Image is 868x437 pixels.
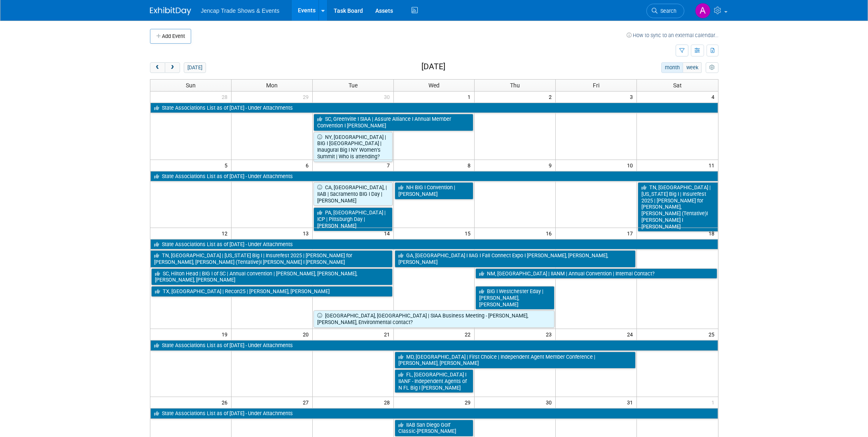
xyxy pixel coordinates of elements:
span: 30 [545,397,555,407]
a: [GEOGRAPHIC_DATA], [GEOGRAPHIC_DATA] | SIAA Business Meeting - [PERSON_NAME], [PERSON_NAME], Envi... [314,310,555,327]
a: How to sync to an external calendar... [627,32,718,38]
a: PA, [GEOGRAPHIC_DATA] | ICP | Pittsburgh Day | [PERSON_NAME] [314,207,393,231]
span: 27 [302,397,312,407]
span: 28 [383,397,393,407]
a: NY, [GEOGRAPHIC_DATA] | BIG I [GEOGRAPHIC_DATA] | Inaugural Big I NY Women’s Summit | Who is atte... [314,132,393,162]
button: next [165,62,180,73]
span: 17 [626,228,636,238]
span: 24 [626,329,636,339]
span: 13 [302,228,312,238]
a: NH BIG I Convention | [PERSON_NAME] [395,182,474,199]
span: Tue [349,82,358,89]
span: 18 [708,228,718,238]
button: myCustomButton [706,62,718,73]
img: Allison Sharpe [695,3,711,19]
span: 5 [224,160,231,170]
a: TN, [GEOGRAPHIC_DATA] | [US_STATE] Big I | Insurefest 2025 | [PERSON_NAME] for [PERSON_NAME], [PE... [150,250,393,267]
a: CA, [GEOGRAPHIC_DATA], | IIAB | Sacramento BIG I Day | [PERSON_NAME] [314,182,393,206]
a: State Associations List as of [DATE] - Under Attachments [150,340,718,351]
span: 30 [383,92,393,102]
a: TX, [GEOGRAPHIC_DATA] | Recon25 | [PERSON_NAME], [PERSON_NAME] [151,286,393,297]
span: Fri [593,82,599,89]
a: FL, [GEOGRAPHIC_DATA] I IIANF - Independent Agents of N FL Big I [PERSON_NAME] [395,369,474,393]
span: 26 [221,397,231,407]
span: 19 [221,329,231,339]
span: 29 [302,92,312,102]
span: 16 [545,228,555,238]
span: 23 [545,329,555,339]
button: prev [150,62,165,73]
button: week [683,62,702,73]
img: ExhibitDay [150,7,191,15]
span: 3 [629,92,636,102]
button: [DATE] [184,62,206,73]
span: 21 [383,329,393,339]
span: 1 [711,397,718,407]
a: SC, Hilton Head | BIG I of SC | Annual convention | [PERSON_NAME], [PERSON_NAME], [PERSON_NAME], ... [151,268,393,285]
span: Mon [266,82,278,89]
span: Wed [428,82,440,89]
span: 15 [464,228,474,238]
span: 2 [548,92,555,102]
span: 14 [383,228,393,238]
span: 29 [464,397,474,407]
a: State Associations List as of [DATE] - Under Attachments [150,408,718,419]
i: Personalize Calendar [709,65,715,70]
span: 12 [221,228,231,238]
span: 10 [626,160,636,170]
a: NM, [GEOGRAPHIC_DATA] | IIANM | Annual Convention | Internal Contact? [475,268,717,279]
button: month [661,62,683,73]
span: 31 [626,397,636,407]
span: 4 [711,92,718,102]
span: 9 [548,160,555,170]
span: Sun [186,82,196,89]
span: 8 [467,160,474,170]
span: 6 [305,160,312,170]
span: Search [657,8,676,14]
a: IIAB San Diego Golf Classic-[PERSON_NAME] [395,420,474,437]
span: 20 [302,329,312,339]
span: 7 [386,160,393,170]
span: 25 [708,329,718,339]
a: MD, [GEOGRAPHIC_DATA] | First Choice | Independent Agent Member Conference | [PERSON_NAME], [PERS... [395,352,636,369]
button: Add Event [150,29,191,44]
span: 28 [221,92,231,102]
a: BIG I Westchester Eday | [PERSON_NAME], [PERSON_NAME] [475,286,554,310]
span: 1 [467,92,474,102]
a: SC, Greenville I SIAA | Assure Alliance I Annual Member Convention I [PERSON_NAME] [314,114,474,131]
a: State Associations List as of [DATE] - Under Attachments [150,171,718,182]
span: Jencap Trade Shows & Events [201,7,280,14]
a: Search [646,4,684,18]
a: GA, [GEOGRAPHIC_DATA] I IIAG I Fall Connect Expo I [PERSON_NAME], [PERSON_NAME], [PERSON_NAME] [395,250,636,267]
span: 22 [464,329,474,339]
span: 11 [708,160,718,170]
h2: [DATE] [421,62,445,71]
span: Sat [673,82,682,89]
a: State Associations List as of [DATE] - Under Attachments [150,103,718,113]
a: TN, [GEOGRAPHIC_DATA] | [US_STATE] Big I | Insurefest 2025 | [PERSON_NAME] for [PERSON_NAME], [PE... [638,182,718,232]
a: State Associations List as of [DATE] - Under Attachments [150,239,718,250]
span: Thu [510,82,520,89]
